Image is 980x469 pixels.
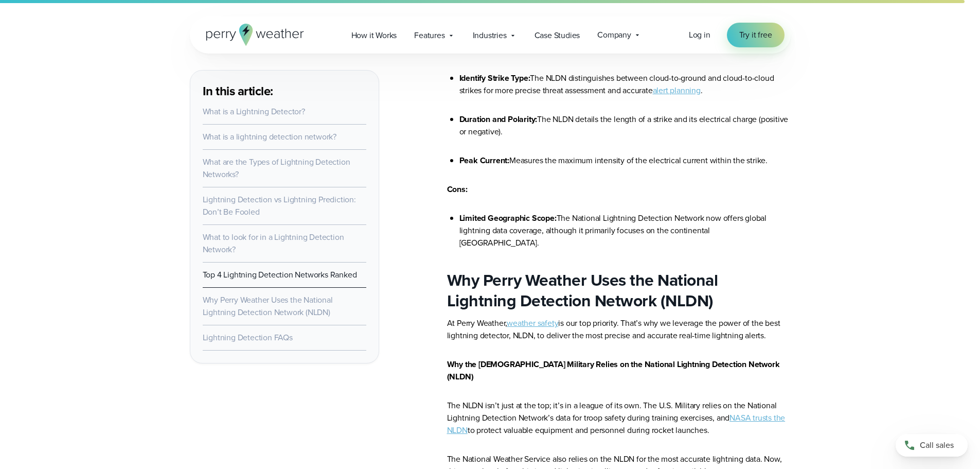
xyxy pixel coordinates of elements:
a: What are the Types of Lightning Detection Networks? [203,156,350,180]
span: Industries [473,29,507,42]
li: The NLDN distinguishes between cloud-to-ground and cloud-to-cloud strikes for more precise threat... [459,72,791,97]
a: Try it free [727,23,785,47]
a: What to look for in a Lightning Detection Network? [203,231,344,255]
span: Case Studies [534,29,580,42]
strong: Why the [DEMOGRAPHIC_DATA] Military Relies on the National Lightning Detection Network (NLDN) [447,358,780,383]
strong: Cons: [447,183,468,195]
strong: Identify Strike Type: [459,72,530,84]
li: Measures the maximum intensity of the electrical current within the strike. [459,154,791,167]
h2: Why Perry Weather Uses the National Lightning Detection Network (NLDN) [447,270,791,311]
p: At Perry Weather, is our top priority. That’s why we leverage the power of the best lightning det... [447,317,791,342]
span: Try it free [739,29,772,41]
strong: Limited Geographic Scope: [459,212,557,224]
a: weather safety [507,317,558,329]
strong: Peak Current: [459,154,509,166]
li: The NLDN details the length of a strike and its electrical charge (positive or negative). [459,113,791,138]
a: What is a Lightning Detector? [203,106,305,117]
a: Why Perry Weather Uses the National Lightning Detection Network (NLDN) [203,294,333,318]
li: The National Lightning Detection Network now offers global lightning data coverage, although it p... [459,212,791,249]
a: NASA trusts the NLDN [447,412,786,436]
a: Top 4 Lightning Detection Networks Ranked [203,269,357,281]
a: What is a lightning detection network? [203,131,336,143]
span: Call sales [920,439,954,451]
a: alert planning [653,84,701,96]
h3: In this article: [203,83,366,99]
span: Company [597,29,631,41]
a: How it Works [343,25,406,46]
a: Log in [689,29,710,41]
strong: Duration and Polarity: [459,113,538,125]
a: Lightning Detection vs Lightning Prediction: Don’t Be Fooled [203,194,356,218]
p: The NLDN isn’t just at the top; it’s in a league of its own. The U.S. Military relies on the Nati... [447,399,791,437]
a: Call sales [896,434,968,457]
a: Lightning Detection FAQs [203,332,293,343]
a: Case Studies [526,25,589,46]
span: How it Works [351,29,397,42]
span: Features [414,29,444,42]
